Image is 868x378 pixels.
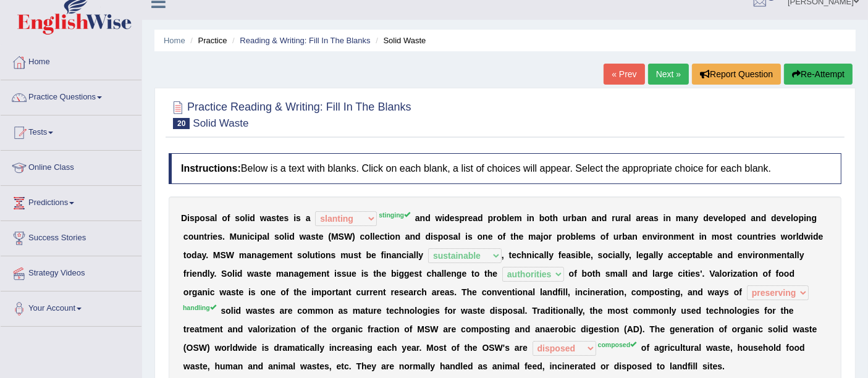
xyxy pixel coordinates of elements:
b: u [615,213,621,223]
b: d [602,213,607,223]
b: e [519,232,524,241]
b: e [375,232,380,241]
b: r [612,213,615,223]
b: e [644,213,649,223]
b: a [636,213,641,223]
b: n [686,232,692,241]
b: m [712,232,719,241]
b: s [449,232,453,241]
b: e [819,232,824,241]
b: e [267,250,272,260]
b: l [308,250,310,260]
b: m [340,250,348,260]
b: n [395,232,401,241]
b: r [549,232,552,241]
b: d [250,213,255,223]
a: « Prev [604,64,644,85]
b: r [619,232,622,241]
b: l [544,250,547,260]
b: t [316,232,319,241]
b: u [193,232,199,241]
b: f [227,213,230,223]
b: e [562,250,567,260]
b: s [311,232,316,241]
b: m [583,232,591,241]
b: e [371,250,376,260]
a: Success Stories [1,221,141,252]
b: m [528,232,536,241]
b: h [521,250,527,260]
b: a [267,213,272,223]
b: n [526,250,532,260]
b: w [436,213,442,223]
b: e [767,232,772,241]
a: Reading & Writing: Fill In The Blanks [240,36,370,45]
b: i [293,213,296,223]
b: l [370,232,373,241]
b: n [251,250,257,260]
b: e [510,213,515,223]
b: n [284,250,290,260]
b: d [444,213,450,223]
b: i [465,232,468,241]
b: u [237,232,242,241]
b: a [405,232,410,241]
b: i [764,232,767,241]
a: Home [164,36,185,45]
b: u [310,250,315,260]
b: n [242,232,248,241]
b: o [222,213,227,223]
b: n [199,232,204,241]
b: i [407,250,409,260]
b: l [507,213,510,223]
b: a [257,250,262,260]
b: b [539,213,545,223]
b: u [613,232,619,241]
b: Instructions: [181,163,241,174]
b: a [683,213,688,223]
b: e [450,213,455,223]
button: Re-Attempt [784,64,853,85]
b: n [688,213,694,223]
b: t [730,232,733,241]
b: l [215,213,217,223]
b: d [289,232,295,241]
b: b [571,213,577,223]
b: e [643,232,647,241]
b: i [247,213,250,223]
b: w [804,232,811,241]
b: o [188,232,194,241]
b: e [736,213,741,223]
b: t [550,213,553,223]
b: s [433,232,438,241]
b: e [319,232,324,241]
b: a [751,213,756,223]
b: , [502,250,504,260]
b: l [791,213,793,223]
b: i [318,250,321,260]
b: ( [328,232,331,241]
b: o [321,250,326,260]
b: s [190,213,195,223]
b: s [455,213,460,223]
b: d [703,213,709,223]
b: s [331,250,336,260]
b: t [290,250,293,260]
b: i [657,232,660,241]
b: e [777,213,782,223]
b: o [200,213,205,223]
b: t [315,250,318,260]
b: d [741,213,746,223]
b: a [592,213,597,223]
b: c [183,232,188,241]
a: Tests [1,115,141,146]
b: M [213,250,221,260]
b: r [761,232,764,241]
b: n [632,232,638,241]
b: m [239,250,246,260]
b: d [425,213,431,223]
b: l [284,232,287,241]
b: j [541,232,543,241]
b: n [666,213,672,223]
b: e [512,250,516,260]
